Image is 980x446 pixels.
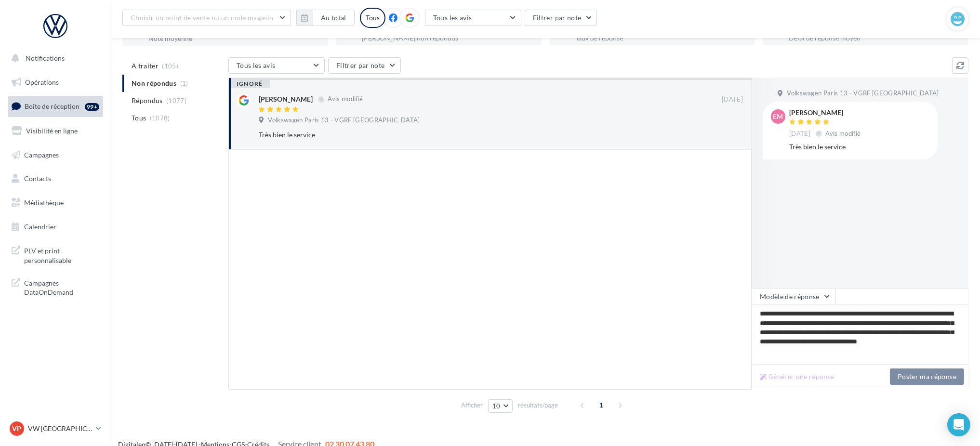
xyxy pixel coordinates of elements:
span: Répondus [132,96,163,105]
span: Visibilité en ligne [26,127,78,135]
button: Filtrer par note [525,10,597,26]
a: Contacts [6,169,105,189]
span: Notifications [26,54,65,62]
div: Open Intercom Messenger [947,413,970,436]
div: Très bien le service [789,142,930,152]
button: Filtrer par note [328,57,401,74]
span: [DATE] [722,95,743,104]
p: VW [GEOGRAPHIC_DATA] 13 [28,424,92,433]
span: (1078) [150,114,170,122]
button: Au total [296,10,355,26]
div: ignoré [229,80,270,88]
div: Tous [360,8,385,28]
button: Tous les avis [228,57,325,74]
div: 99+ [85,103,99,111]
a: VP VW [GEOGRAPHIC_DATA] 13 [8,420,103,438]
span: Médiathèque [24,198,64,207]
button: 10 [488,399,513,413]
div: [PERSON_NAME] [789,109,863,116]
button: Poster ma réponse [890,368,964,385]
span: Contacts [24,174,51,183]
span: A traiter [132,61,159,71]
span: Calendrier [24,223,56,231]
button: Tous les avis [425,10,521,26]
span: Avis modifié [328,95,363,103]
span: [DATE] [789,130,810,138]
span: Boîte de réception [25,102,79,110]
span: 10 [492,402,501,410]
span: Opérations [25,78,59,86]
span: Tous les avis [237,61,276,69]
a: Médiathèque [6,193,105,213]
span: Campagnes [24,150,59,158]
span: Afficher [461,401,483,410]
div: Très bien le service [259,130,680,140]
a: Opérations [6,72,105,92]
span: PLV et print personnalisable [24,244,99,265]
a: Campagnes DataOnDemand [6,273,105,301]
a: Boîte de réception99+ [6,96,105,117]
button: Au total [313,10,355,26]
span: (1077) [166,97,186,105]
a: Campagnes [6,145,105,165]
button: Notifications [6,48,101,68]
a: Visibilité en ligne [6,121,105,141]
a: PLV et print personnalisable [6,240,105,269]
div: [PERSON_NAME] [259,94,313,104]
span: Tous les avis [433,13,472,22]
span: 1 [594,397,609,413]
span: Avis modifié [826,130,861,137]
span: VP [13,424,22,433]
span: Tous [132,113,146,123]
span: (105) [162,62,179,70]
a: Calendrier [6,217,105,237]
button: Modèle de réponse [752,289,835,305]
button: Générer une réponse [756,371,838,382]
span: Campagnes DataOnDemand [24,276,99,297]
span: résultats/page [518,401,558,410]
button: Choisir un point de vente ou un code magasin [122,10,291,26]
span: EM [773,112,783,121]
span: Volkswagen Paris 13 - VGRF [GEOGRAPHIC_DATA] [268,116,420,125]
span: Choisir un point de vente ou un code magasin [131,13,273,22]
span: Volkswagen Paris 13 - VGRF [GEOGRAPHIC_DATA] [787,89,939,98]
